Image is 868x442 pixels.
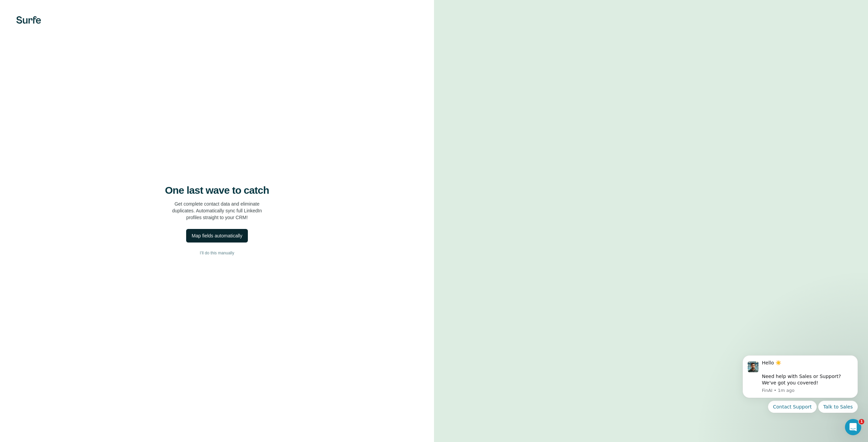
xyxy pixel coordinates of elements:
[165,184,269,196] h4: One last wave to catch
[172,201,262,221] p: Get complete contact data and eliminate duplicates. Automatically sync full LinkedIn profiles str...
[845,419,861,435] iframe: Intercom live chat
[192,232,242,239] div: Map fields automatically
[200,250,234,256] span: I’ll do this manually
[186,229,248,243] button: Map fields automatically
[859,419,864,424] span: 1
[14,248,420,258] button: I’ll do this manually
[732,348,868,439] iframe: Intercom notifications message
[16,16,41,24] img: Surfe's logo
